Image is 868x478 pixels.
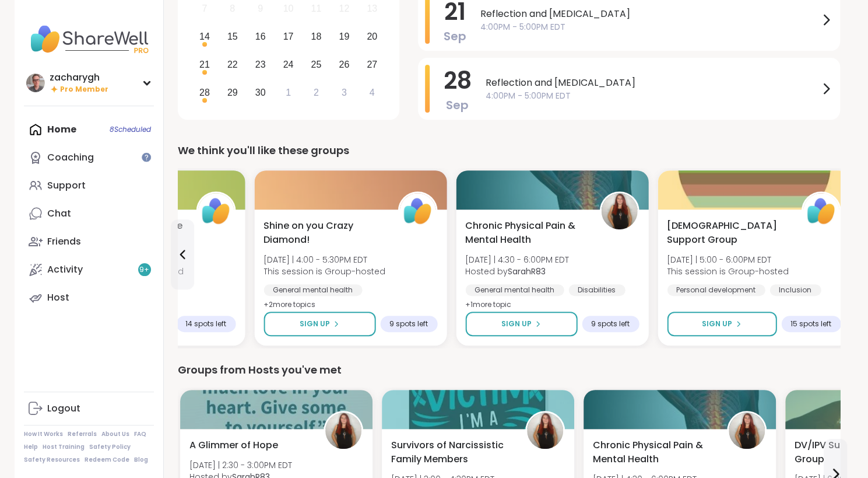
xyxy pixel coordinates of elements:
a: Chat [24,200,154,228]
div: 15 [227,29,238,44]
div: Chat [47,207,71,220]
a: FAQ [134,430,146,438]
div: General mental health [465,284,564,296]
div: Choose Wednesday, September 17th, 2025 [276,25,301,50]
span: 14 spots left [185,319,226,329]
div: Choose Tuesday, September 30th, 2025 [248,80,273,105]
img: SarahR83 [527,413,563,449]
span: This session is Group-hosted [263,266,385,277]
div: Choose Saturday, September 20th, 2025 [360,25,385,50]
span: Sign Up [300,319,330,329]
div: 22 [227,57,238,72]
div: 1 [286,85,291,100]
a: Host [24,284,154,312]
div: 14 [199,29,210,44]
div: Choose Saturday, September 27th, 2025 [360,52,385,77]
span: 15 spots left [790,319,831,329]
a: Activity9+ [24,256,154,284]
span: A Glimmer of Hope [189,438,278,452]
div: 11 [311,1,322,16]
div: Choose Monday, September 29th, 2025 [220,80,245,105]
a: About Us [101,430,129,438]
span: This session is Group-hosted [667,266,789,277]
a: Host Training [43,443,85,451]
span: Survivors of Narcissistic Family Members [391,438,512,466]
a: Safety Policy [89,443,131,451]
div: Choose Thursday, September 25th, 2025 [304,52,329,77]
div: 17 [283,29,294,44]
div: 23 [255,57,266,72]
div: 12 [339,1,349,16]
span: [DEMOGRAPHIC_DATA] Support Group [667,219,788,247]
img: ShareWell Nav Logo [24,19,154,60]
span: [DATE] | 4:30 - 6:00PM EDT [465,254,569,266]
div: Activity [47,263,83,276]
div: 8 [230,1,235,16]
div: Choose Friday, October 3rd, 2025 [332,80,357,105]
div: 7 [202,1,207,16]
div: Disabilities [568,284,625,296]
span: 9 spots left [389,319,428,329]
div: 21 [199,57,210,72]
a: How It Works [24,430,63,438]
div: Choose Sunday, September 14th, 2025 [192,25,217,50]
div: 25 [311,57,322,72]
span: 28 [444,64,472,97]
span: Reflection and [MEDICAL_DATA] [486,76,819,90]
span: Pro Member [60,85,108,95]
img: zacharygh [26,74,45,92]
div: Inclusion [769,284,821,296]
div: General mental health [263,284,362,296]
span: 4:00PM - 5:00PM EDT [486,90,819,102]
a: Referrals [68,430,97,438]
a: Logout [24,395,154,423]
div: Coaching [47,151,94,164]
div: Choose Wednesday, October 1st, 2025 [276,80,301,105]
a: Help [24,443,38,451]
div: Choose Thursday, September 18th, 2025 [304,25,329,50]
div: zacharygh [50,71,108,84]
div: 10 [283,1,294,16]
span: [DATE] | 4:00 - 5:30PM EDT [263,254,385,266]
div: Support [47,179,86,192]
a: Friends [24,228,154,256]
div: Groups from Hosts you've met [178,362,840,378]
img: ShareWell [198,193,234,229]
a: Blog [134,456,148,464]
div: Choose Thursday, October 2nd, 2025 [304,80,329,105]
div: 9 [258,1,263,16]
div: 29 [227,85,238,100]
span: ¡Comunidad para los que hablamos español! [62,219,183,247]
iframe: Spotlight [142,152,151,162]
div: We think you'll like these groups [178,142,840,159]
button: Sign Up [465,312,577,336]
div: Choose Monday, September 15th, 2025 [220,25,245,50]
div: 30 [255,85,266,100]
span: Chronic Physical Pain & Mental Health [465,219,586,247]
b: SarahR83 [508,266,546,277]
div: 4 [370,85,375,100]
span: Sep [446,97,469,113]
div: 16 [255,29,266,44]
div: Choose Sunday, September 28th, 2025 [192,80,217,105]
span: Shine on you Crazy Diamond! [263,219,385,247]
span: [DATE] | 5:00 - 6:00PM EDT [667,254,789,266]
span: Sign Up [501,319,532,329]
div: 27 [367,57,377,72]
div: 19 [339,29,349,44]
img: ShareWell [399,193,435,229]
div: 28 [199,85,210,100]
img: SarahR83 [729,413,765,449]
span: [DATE] | 2:30 - 3:00PM EDT [189,459,292,471]
div: 18 [311,29,322,44]
div: 3 [342,85,347,100]
div: Choose Tuesday, September 16th, 2025 [248,25,273,50]
a: Redeem Code [85,456,129,464]
div: Choose Monday, September 22nd, 2025 [220,52,245,77]
div: Personal development [667,284,765,296]
div: 20 [367,29,377,44]
span: Sign Up [702,319,732,329]
div: Friends [47,235,81,248]
div: Choose Sunday, September 21st, 2025 [192,52,217,77]
span: Sep [444,28,466,44]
